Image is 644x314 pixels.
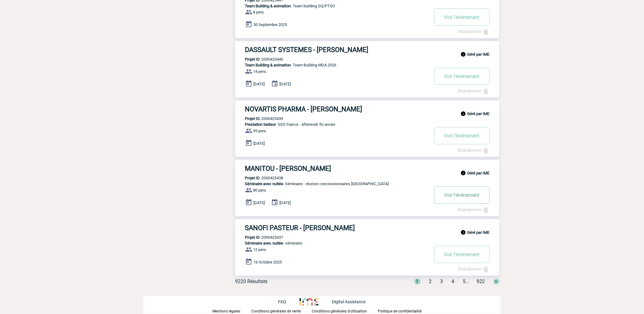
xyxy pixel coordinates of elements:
[312,308,378,314] a: Conditions générales d'utilisation
[254,23,287,27] span: 30 Septembre 2025
[378,308,432,314] a: Politique de confidentialité
[467,171,490,175] b: Géré par IME
[434,68,490,85] button: Voir l'événement
[278,299,300,305] a: FAQ
[452,279,454,285] span: 4
[254,260,282,265] span: 16 Octobre 2025
[477,279,485,285] span: 922
[245,165,429,173] h3: MANITOU - [PERSON_NAME]
[245,117,262,121] b: Projet ID :
[235,176,283,181] p: 2000425438
[434,127,490,144] button: Voir l'événement
[458,29,490,35] a: Abandonner
[235,122,429,127] p: - SSO France - Afterwork fin année
[245,224,429,232] h3: SANOFI PASTEUR - [PERSON_NAME]
[235,106,499,113] a: NOVARTIS PHARMA - [PERSON_NAME]
[300,298,318,306] img: http://www.idealmeetingsevents.fr/
[458,88,490,94] a: Abandonner
[245,122,276,127] span: Prestation traiteur
[253,10,265,15] span: 8 pers.
[461,170,466,176] img: info_black_24dp.svg
[245,4,291,8] span: Team Building & animation
[245,46,429,54] h3: DASSAULT SYSTEMES - [PERSON_NAME]
[461,111,466,117] img: info_black_24dp.svg
[467,230,490,235] b: Géré par IME
[253,129,267,133] span: 95 pers.
[429,279,432,285] span: 2
[245,241,283,246] span: Séminaire avec nuitée
[245,106,429,113] h3: NOVARTIS PHARMA - [PERSON_NAME]
[458,267,490,272] a: Abandonner
[254,201,265,205] span: [DATE]
[407,279,499,285] div: ...
[463,279,466,285] span: 5
[254,141,265,146] span: [DATE]
[235,4,429,8] p: - Team building GQ/PTSO
[245,57,262,62] b: Projet ID :
[414,279,421,285] span: 1
[235,182,429,186] p: - Séminaire - réunion concessionnaires [GEOGRAPHIC_DATA]
[434,9,490,26] button: Voir l'événement
[467,111,490,116] b: Géré par IME
[235,165,499,173] a: MANITOU - [PERSON_NAME]
[280,201,291,205] span: [DATE]
[461,230,466,235] img: info_black_24dp.svg
[458,148,490,153] a: Abandonner
[235,46,499,54] a: DASSAULT SYSTEMES - [PERSON_NAME]
[278,300,286,305] p: FAQ
[235,63,429,68] p: - Team Building MDA 2026
[253,69,267,74] span: 14 pers.
[332,300,366,305] p: Digital Assistance
[251,309,301,314] p: Conditions générales de vente
[245,182,283,186] span: Séminaire avec nuitée
[245,63,291,68] span: Team Building & animation
[235,235,283,240] p: 2000425437
[467,52,490,57] b: Géré par IME
[461,52,466,57] img: info_black_24dp.svg
[378,309,422,314] p: Politique de confidentialité
[434,246,490,263] button: Voir l'événement
[254,82,265,87] span: [DATE]
[280,82,291,87] span: [DATE]
[440,279,443,285] span: 3
[235,224,499,232] a: SANOFI PASTEUR - [PERSON_NAME]
[245,176,262,181] b: Projet ID :
[458,207,490,213] a: Abandonner
[212,308,251,314] a: Mentions légales
[212,309,240,314] p: Mentions légales
[235,57,283,62] p: 2000425440
[434,187,490,204] button: Voir l'événement
[235,279,268,285] div: 9220 Résultats
[251,308,312,314] a: Conditions générales de vente
[235,117,283,121] p: 2000425439
[312,309,367,314] p: Conditions générales d'utilisation
[253,188,267,193] span: 80 pers.
[494,279,499,285] span: >
[253,248,267,252] span: 12 pers.
[235,241,429,246] p: - séminaire
[245,235,262,240] b: Projet ID :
